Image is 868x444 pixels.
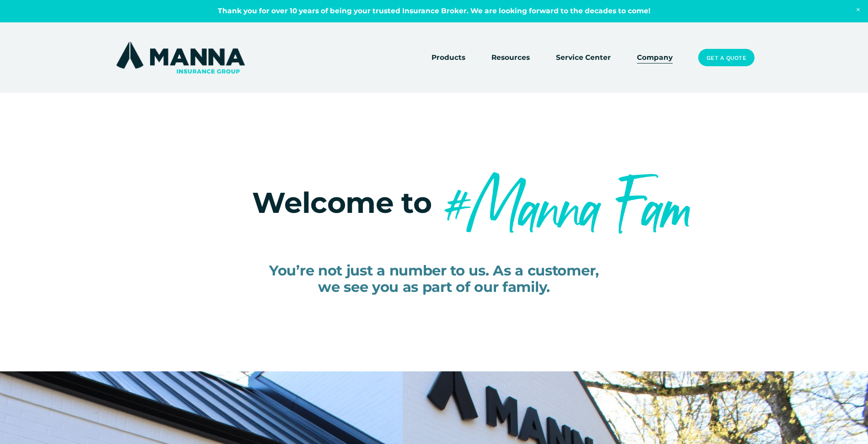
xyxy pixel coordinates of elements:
a: Company [637,51,673,64]
span: Welcome to [252,185,431,220]
span: Products [431,52,465,63]
a: Service Center [556,51,611,64]
span: Resources [491,52,530,63]
a: folder dropdown [491,51,530,64]
span: You’re not just a number to us. As a customer, we see you as part of our family. [269,262,599,295]
a: Get a Quote [698,49,754,66]
a: folder dropdown [431,51,465,64]
img: Manna Insurance Group [114,40,247,75]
